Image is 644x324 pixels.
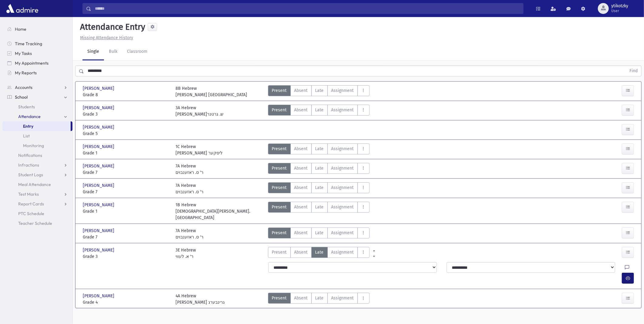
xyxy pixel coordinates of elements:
div: 7A Hebrew ר' ס. ראזענבוים [176,182,203,195]
span: Present [272,249,287,255]
span: Present [272,204,287,210]
span: My Appointments [15,60,49,66]
span: [PERSON_NAME] [83,163,116,169]
a: My Reports [2,68,72,78]
span: Student Logs [18,172,43,177]
a: Attendance [2,112,72,121]
span: Late [315,230,324,236]
span: Grade 8 [83,92,169,98]
div: AttTypes [268,293,370,305]
span: [PERSON_NAME] [83,228,116,234]
a: Time Tracking [2,39,72,49]
span: Accounts [15,85,32,90]
span: [PERSON_NAME] [83,247,116,253]
div: 4A Hebrew [PERSON_NAME] גרינבערג [176,293,225,305]
div: 3E Hebrew ר' א. לעווי [176,247,196,260]
span: Late [315,165,324,171]
button: Find [626,66,641,76]
span: Late [315,204,324,210]
a: My Tasks [2,49,72,58]
a: Students [2,102,72,112]
span: Absent [294,87,308,94]
a: School [2,92,72,102]
span: [PERSON_NAME] [83,293,116,299]
a: Meal Attendance [2,180,72,189]
span: Present [272,146,287,152]
span: Report Cards [18,201,44,207]
div: AttTypes [268,228,370,240]
span: [PERSON_NAME] [83,124,116,130]
a: Notifications [2,150,72,160]
a: Student Logs [2,170,72,180]
span: Present [272,230,287,236]
a: Missing Attendance History [78,35,133,40]
span: Assignment [331,146,354,152]
span: Assignment [331,295,354,301]
div: AttTypes [268,202,370,221]
span: My Reports [15,70,37,76]
span: Infractions [18,162,39,168]
span: Absent [294,107,308,113]
span: [PERSON_NAME] [83,85,116,92]
div: AttTypes [268,105,370,117]
a: Bulk [104,43,122,60]
a: Single [82,43,104,60]
span: Test Marks [18,191,39,197]
span: Grade 1 [83,208,169,214]
img: AdmirePro [5,2,40,15]
span: User [611,8,628,13]
span: Assignment [331,249,354,255]
div: 7A Hebrew ר' ס. ראזענבוים [176,163,203,176]
span: School [15,94,28,100]
span: [PERSON_NAME] [83,143,116,150]
a: List [2,131,72,141]
span: Absent [294,184,308,191]
input: Search [91,3,523,14]
span: Absent [294,249,308,255]
span: [PERSON_NAME] [83,182,116,189]
span: Late [315,184,324,191]
div: AttTypes [268,143,370,156]
span: Assignment [331,184,354,191]
a: Classroom [122,43,152,60]
a: Entry [2,121,71,131]
span: Assignment [331,107,354,113]
a: Accounts [2,83,72,92]
span: Absent [294,295,308,301]
h5: Attendance Entry [78,22,145,32]
span: Late [315,295,324,301]
span: Late [315,249,324,255]
span: Late [315,107,324,113]
span: [PERSON_NAME] [83,105,116,111]
span: Present [272,165,287,171]
span: Notifications [18,153,42,158]
span: Grade 4 [83,299,169,305]
span: Assignment [331,87,354,94]
div: 3A Hebrew [PERSON_NAME]ש. גרטנר [176,105,223,117]
span: Late [315,87,324,94]
span: Absent [294,204,308,210]
span: Assignment [331,230,354,236]
span: Monitoring [23,143,44,148]
div: AttTypes [268,163,370,176]
span: Grade 5 [83,130,169,137]
span: Grade 7 [83,189,169,195]
span: Attendance [18,114,41,119]
span: Grade 7 [83,234,169,240]
a: PTC Schedule [2,209,72,218]
span: PTC Schedule [18,211,44,216]
span: Students [18,104,35,110]
a: Monitoring [2,141,72,150]
a: Infractions [2,160,72,170]
span: [PERSON_NAME] [83,202,116,208]
span: Teacher Schedule [18,221,52,226]
span: Absent [294,146,308,152]
u: Missing Attendance History [80,35,133,40]
span: Grade 7 [83,169,169,176]
span: List [23,133,30,139]
a: Home [2,24,72,34]
span: Present [272,184,287,191]
a: Report Cards [2,199,72,209]
span: Absent [294,165,308,171]
span: Entry [23,123,33,129]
